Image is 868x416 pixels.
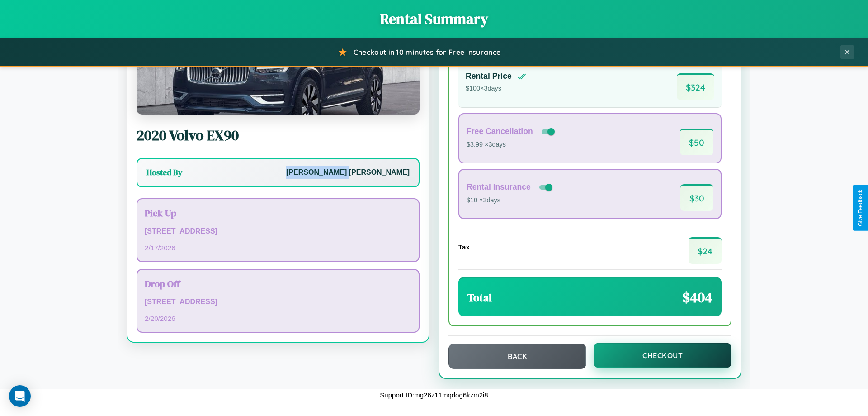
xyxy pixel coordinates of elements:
[467,195,554,206] p: $10 × 3 days
[146,167,182,178] h3: Hosted By
[857,190,863,226] div: Give Feedback
[145,206,411,220] h3: Pick Up
[448,344,586,369] button: Back
[286,166,410,179] p: [PERSON_NAME] [PERSON_NAME]
[9,385,31,407] div: Open Intercom Messenger
[677,73,714,100] span: $ 324
[145,242,411,254] p: 2 / 17 / 2026
[594,343,731,368] button: Checkout
[458,243,470,251] h4: Tax
[354,48,500,57] span: Checkout in 10 minutes for Free Insurance
[689,237,722,264] span: $ 24
[9,9,859,29] h1: Rental Summary
[467,290,492,305] h3: Total
[466,72,512,81] h4: Rental Price
[145,225,411,238] p: [STREET_ADDRESS]
[380,389,488,401] p: Support ID: mg26z11mqdog6kzm2i8
[466,83,526,95] p: $ 100 × 3 days
[137,24,420,115] img: Volvo EX90
[680,129,713,155] span: $ 50
[145,277,411,290] h3: Drop Off
[145,296,411,309] p: [STREET_ADDRESS]
[145,312,411,325] p: 2 / 20 / 2026
[467,127,533,136] h4: Free Cancellation
[137,125,420,145] h2: 2020 Volvo EX90
[682,287,712,307] span: $ 404
[467,139,557,151] p: $3.99 × 3 days
[680,184,713,211] span: $ 30
[467,182,531,192] h4: Rental Insurance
